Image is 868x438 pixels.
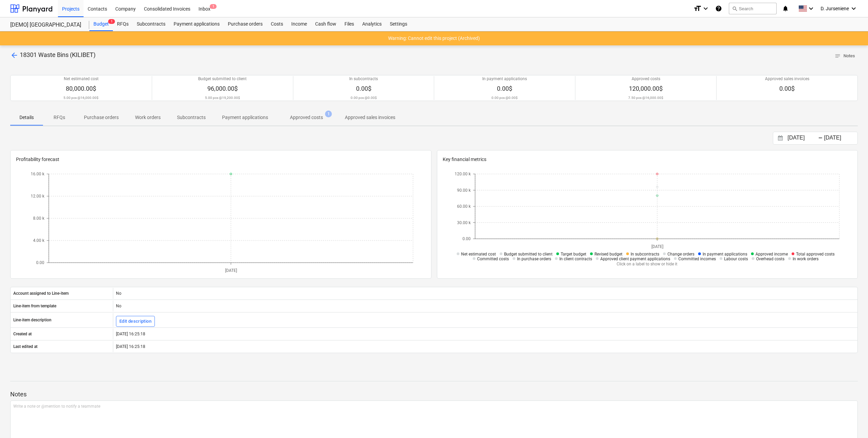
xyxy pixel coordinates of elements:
[66,85,96,92] span: 80,000.00$
[796,252,835,257] span: Total approved costs
[629,85,663,92] span: 120,000.00$
[782,4,789,13] i: notifications
[628,96,663,100] p: 7.50 pcs @ 16,000.00$
[358,17,386,31] a: Analytics
[678,257,716,261] span: Committed incomes
[222,114,268,121] p: Payment applications
[729,3,777,14] button: Search
[491,96,518,100] p: 0.00 pcs @ 0.00$
[16,156,426,163] p: Profitability forecast
[703,252,747,257] span: In payment applications
[356,85,371,92] span: 0.00$
[457,188,471,193] tspan: 90.00 k
[517,257,551,261] span: In purchase orders
[177,114,206,121] p: Subcontracts
[20,51,95,58] span: 18301 Waste Bins (KILIBET)
[559,257,592,261] span: In client contracts
[108,19,115,24] span: 1
[786,133,821,143] input: Start Date
[765,76,809,82] p: Approved sales invoices
[198,76,247,82] p: Budget submitted to client
[594,252,622,257] span: Revised budget
[832,51,858,61] button: Notes
[33,238,45,243] tspan: 4.00 k
[461,252,496,257] span: Net estimated cost
[207,85,238,92] span: 96,000.00$
[10,21,81,29] div: [DEMO] [GEOGRAPHIC_DATA]
[89,17,113,31] div: Budget
[205,96,240,100] p: 5.00 pcs @ 19,200.00$
[497,85,512,92] span: 0.00$
[18,114,35,121] p: Details
[116,316,155,327] button: Edit description
[455,261,839,267] p: Click on a label to show or hide it
[113,288,857,299] div: No
[732,6,737,11] span: search
[340,17,358,31] a: Files
[600,257,670,261] span: Approved client payment applications
[651,244,663,249] tspan: [DATE]
[31,194,45,199] tspan: 12.00 k
[225,268,237,273] tspan: [DATE]
[756,257,784,261] span: Overhead costs
[287,17,311,31] a: Income
[13,344,38,350] p: Last edited at
[821,6,849,11] span: D. Jurseniene
[632,76,660,82] p: Approved costs
[775,134,786,142] button: Interact with the calendar and add the check-in date for your trip.
[267,17,287,31] a: Costs
[351,96,377,100] p: 0.00 pcs @ 0.00$
[455,172,471,176] tspan: 120.00 k
[561,252,586,257] span: Target budget
[290,114,323,121] p: Approved costs
[755,252,788,257] span: Approved income
[715,4,722,13] i: Knowledge base
[325,111,332,117] span: 1
[311,17,340,31] a: Cash flow
[835,53,841,59] span: notes
[457,204,471,209] tspan: 60.00 k
[477,257,509,261] span: Committed costs
[10,51,18,59] span: arrow_back
[724,257,748,261] span: Labour costs
[135,114,161,121] p: Work orders
[793,257,819,261] span: In work orders
[850,4,858,13] i: keyboard_arrow_down
[443,156,852,163] p: Key financial metrics
[834,405,868,438] iframe: Chat Widget
[113,341,857,352] div: [DATE] 16:25:18
[63,96,99,100] p: 5.00 pcs @ 16,000.00$
[835,52,855,60] span: Notes
[224,17,267,31] a: Purchase orders
[693,4,702,13] i: format_size
[84,114,119,121] p: Purchase orders
[51,114,68,121] p: RFQs
[170,17,224,31] a: Payment applications
[10,390,858,398] p: Notes
[89,17,113,31] a: Budget1
[345,114,395,121] p: Approved sales invoices
[13,331,32,337] p: Created at
[36,260,44,265] tspan: 0.00
[133,17,170,31] div: Subcontracts
[779,85,795,92] span: 0.00$
[113,328,857,339] div: [DATE] 16:25:18
[818,136,823,140] div: -
[64,76,99,82] p: Net estimated cost
[13,303,56,309] p: Line-item from template
[386,17,411,31] a: Settings
[31,172,45,176] tspan: 16.00 k
[462,236,471,241] tspan: 0.00
[13,317,52,323] p: Line-item description
[823,133,857,143] input: End Date
[113,17,133,31] a: RFQs
[349,76,378,82] p: In subcontracts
